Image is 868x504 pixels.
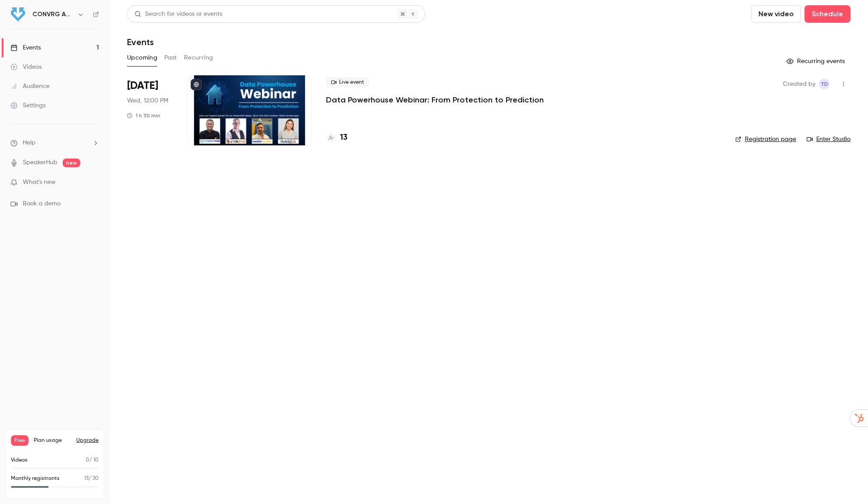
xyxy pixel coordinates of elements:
span: Tony Dowling [819,79,829,89]
span: Help [23,138,35,148]
h4: 13 [340,132,347,144]
span: What's new [23,178,56,187]
p: / 10 [86,456,99,464]
div: Settings [11,101,46,110]
div: Sep 24 Wed, 12:00 PM (Europe/London) [127,75,173,145]
a: Data Powerhouse Webinar: From Protection to Prediction [326,95,544,105]
span: 0 [86,458,89,463]
span: Plan usage [34,437,71,444]
p: / 30 [84,475,99,483]
li: help-dropdown-opener [11,138,99,148]
button: Recurring events [783,54,850,68]
a: Enter Studio [807,135,850,144]
span: [DATE] [127,79,158,93]
button: New video [751,5,801,23]
h1: Events [127,37,154,47]
div: 1 h 30 min [127,112,160,119]
button: Upgrade [76,437,99,444]
button: Past [164,51,177,65]
span: Book a demo [23,199,60,208]
p: Videos [11,456,28,464]
span: 13 [84,476,89,481]
button: Recurring [184,51,213,65]
span: new [63,159,80,167]
div: Videos [11,63,42,71]
div: Audience [11,82,50,91]
button: Upcoming [127,51,157,65]
a: 13 [326,132,347,144]
span: Created by [783,79,815,89]
span: Free [11,435,28,446]
iframe: Noticeable Trigger [89,179,99,187]
h6: CONVRG Agency [32,10,74,19]
span: Live event [326,77,369,88]
button: Schedule [804,5,850,23]
a: SpeakerHub [23,158,57,167]
span: TD [821,79,828,89]
p: Monthly registrants [11,475,60,483]
a: Registration page [735,135,796,144]
span: Wed, 12:00 PM [127,96,168,105]
div: Events [11,43,41,52]
div: Search for videos or events [135,10,222,19]
img: CONVRG Agency [11,7,25,21]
